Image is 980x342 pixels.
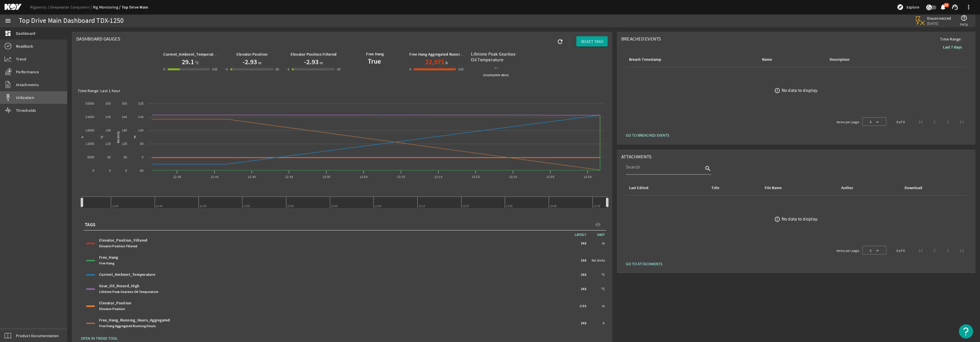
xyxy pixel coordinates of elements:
span: 248 [581,272,586,278]
span: Elevator Position Filtered [99,244,138,248]
span: SELECT TAGS [581,39,603,44]
text: 13:20 [472,175,480,179]
span: Free Hang [99,261,114,266]
text: 240 [138,115,144,119]
span: Disconnected [927,16,951,21]
span: Elevator Position [99,307,125,311]
span: 248 [581,320,586,326]
div: Author [841,185,853,191]
text: 240 [105,115,111,119]
div: Free_Hang_Running_Hours_Aggregated [99,317,170,329]
span: °C [601,286,605,292]
span: Breached Events [621,36,661,42]
div: 0 [163,66,165,72]
span: Dashboard [16,31,35,36]
mat-icon: notifications [940,4,946,11]
mat-icon: error_outline [774,216,780,222]
text: 13:35 [584,175,592,179]
div: Top Drive Main Dashboard TDX-1250 [19,18,124,24]
text: No Units [116,131,121,143]
div: No data to display. [782,88,818,93]
mat-icon: support_agent [952,4,958,11]
i: search [705,165,711,172]
a: Rigsentry [30,5,50,10]
span: GO TO BREACHED EVENTS [626,132,669,138]
text: -80 [139,169,144,173]
div: Name [761,56,822,63]
div: Items per page: [836,119,860,125]
div: Author [840,185,897,191]
text: 13:05 [360,175,368,179]
mat-icon: menu [5,17,11,24]
text: 320 [138,102,144,106]
span: m [257,60,262,66]
button: GO TO BREACHED EVENTS [621,130,674,140]
text: 24000 [85,115,94,119]
div: Last Edited [629,185,648,191]
div: --- [471,63,520,70]
text: 180 [105,128,111,133]
span: °C [194,60,199,66]
text: 60 [107,155,111,159]
b: Free Hang Aggregated Running Hours [409,52,476,57]
text: m [133,136,137,138]
span: Dashboard Gauges [76,36,120,42]
div: Elevator_Position [99,300,170,312]
span: Performance [16,69,39,75]
text: 160 [138,128,144,133]
text: 12000 [85,142,94,146]
button: more_vert [962,0,975,14]
h1: 29.1 [182,57,194,66]
span: Time Range: [936,36,966,42]
text: 12:55 [285,175,293,179]
a: Top Drive Main [122,5,148,10]
button: 86 [940,4,946,10]
text: 0 [109,169,111,173]
text: 300 [122,102,127,106]
span: Product Documentation [16,333,59,339]
div: 100 [458,66,464,72]
span: Free Hang Aggregated Running Hours [99,324,156,328]
span: Attachments [621,154,652,160]
div: Lifetime Peak Gearbox Oil Temperature [471,51,520,63]
text: h [80,136,85,138]
span: h [603,320,605,326]
span: m [602,240,605,246]
div: -5 [286,66,289,72]
div: 0 of 0 [897,119,905,125]
div: Breach Timestamp [628,56,754,63]
div: Name [762,56,772,63]
text: 6000 [87,155,95,159]
span: m [602,303,605,309]
b: Elevator Position [236,52,268,57]
span: GO TO ATTACHMENTS [626,261,662,267]
span: UNIT [589,232,606,238]
text: 240 [122,115,127,119]
b: True [368,57,381,66]
text: 120 [105,142,111,146]
text: 60 [124,155,127,159]
div: -5 [225,66,228,72]
text: 12:45 [211,175,219,179]
div: Title [711,185,719,191]
span: TAGS [85,222,95,228]
text: 120 [122,142,127,146]
span: LATEST [575,232,589,237]
div: 0 of 0 [897,248,905,254]
div: 0 [409,66,411,72]
div: Breach Timestamp [629,56,661,63]
div: Last Edited [628,185,704,191]
text: 0 [125,169,127,173]
span: Attachments [16,82,39,88]
mat-icon: dashboard [5,30,11,37]
div: Items per page: [836,248,860,254]
input: Search [626,164,703,171]
mat-icon: help_outline [961,15,967,21]
mat-icon: refresh [557,38,563,45]
button: Explore [895,3,922,12]
text: 12:40 [173,175,181,179]
h1: -2.93 [242,57,257,66]
mat-icon: explore [897,4,904,11]
span: -2.93 [579,303,586,309]
span: Explore [906,4,919,10]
